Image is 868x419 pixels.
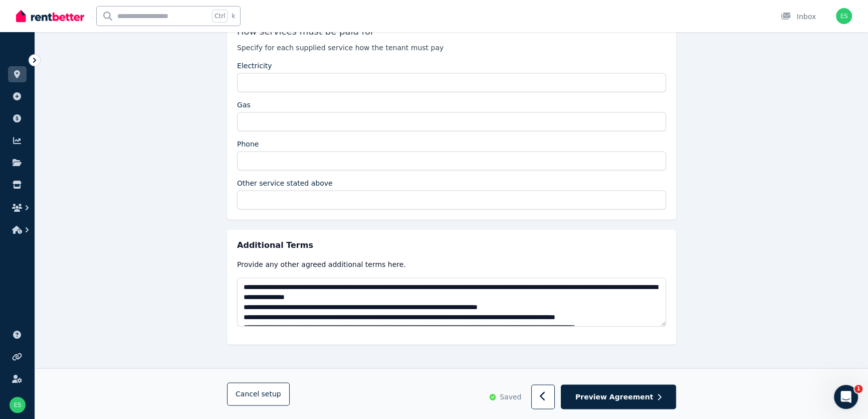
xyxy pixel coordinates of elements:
[237,100,251,110] label: Gas
[237,239,313,251] span: Additional Terms
[237,259,666,269] p: Provide any other agreed additional terms here.
[561,385,676,409] button: Preview Agreement
[781,12,816,22] div: Inbox
[834,385,858,409] iframe: Intercom live chat
[836,8,852,24] img: Elaine Sheeley
[237,61,272,71] label: Electricity
[212,10,228,23] span: Ctrl
[236,390,281,398] span: Cancel
[575,392,653,402] span: Preview Agreement
[237,43,666,53] p: Specify for each supplied service how the tenant must pay
[500,392,521,402] span: Saved
[227,382,290,405] button: Cancelsetup
[237,178,333,188] label: Other service stated above
[261,389,281,399] span: setup
[854,385,862,393] span: 1
[232,12,235,20] span: k
[16,9,84,24] img: RentBetter
[10,397,26,413] img: Elaine Sheeley
[237,139,259,149] label: Phone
